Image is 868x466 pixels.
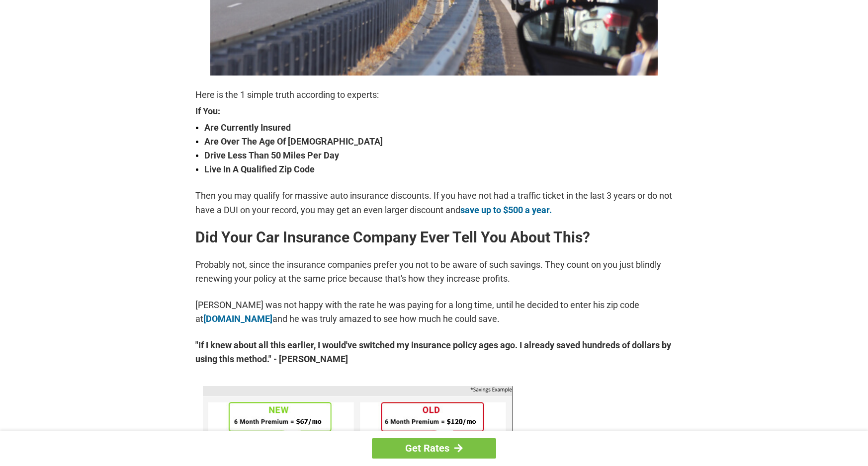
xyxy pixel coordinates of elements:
a: [DOMAIN_NAME] [203,313,272,324]
p: Then you may qualify for massive auto insurance discounts. If you have not had a traffic ticket i... [195,189,673,217]
strong: Are Currently Insured [204,121,673,135]
strong: If You: [195,107,673,116]
a: save up to $500 a year. [460,205,552,215]
strong: Are Over The Age Of [DEMOGRAPHIC_DATA] [204,135,673,149]
p: [PERSON_NAME] was not happy with the rate he was paying for a long time, until he decided to ente... [195,298,673,326]
h2: Did Your Car Insurance Company Ever Tell You About This? [195,230,673,245]
strong: "If I knew about all this earlier, I would've switched my insurance policy ages ago. I already sa... [195,338,673,366]
a: Get Rates [372,438,496,459]
p: Here is the 1 simple truth according to experts: [195,88,673,102]
strong: Live In A Qualified Zip Code [204,162,673,176]
p: Probably not, since the insurance companies prefer you not to be aware of such savings. They coun... [195,258,673,286]
strong: Drive Less Than 50 Miles Per Day [204,149,673,162]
